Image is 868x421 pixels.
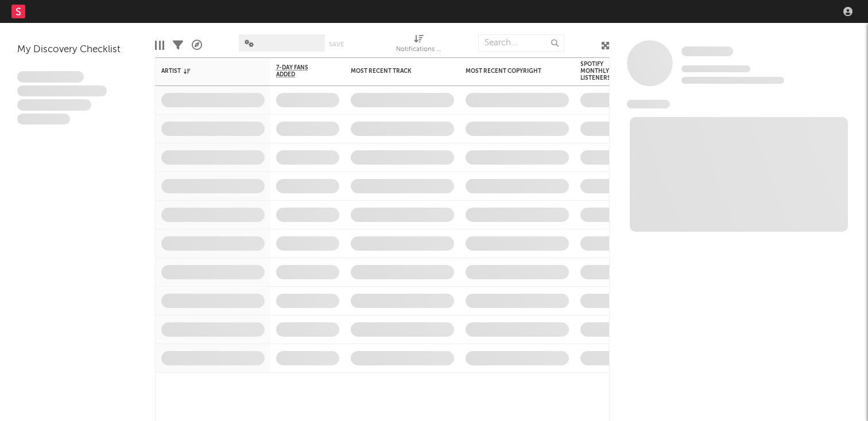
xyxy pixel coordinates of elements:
[478,34,564,52] input: Search...
[173,29,183,62] div: Filters
[276,64,322,78] span: 7-Day Fans Added
[17,71,84,83] span: Lorem ipsum dolor
[681,46,733,57] a: Some Artist
[466,68,552,75] div: Most Recent Copyright
[17,43,138,57] div: My Discovery Checklist
[17,85,107,97] span: Integer aliquet in purus et
[627,100,670,108] span: News Feed
[17,114,70,125] span: Aliquam viverra
[17,99,91,111] span: Praesent ac interdum
[580,61,621,81] div: Spotify Monthly Listeners
[681,65,750,72] span: Tracking Since: [DATE]
[329,41,344,48] button: Save
[351,68,437,75] div: Most Recent Track
[192,29,202,62] div: A&R Pipeline
[681,46,733,56] span: Some Artist
[396,29,442,62] div: Notifications (Artist)
[681,77,784,84] span: 0 fans last week
[396,43,442,57] div: Notifications (Artist)
[155,29,164,62] div: Edit Columns
[161,68,247,75] div: Artist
